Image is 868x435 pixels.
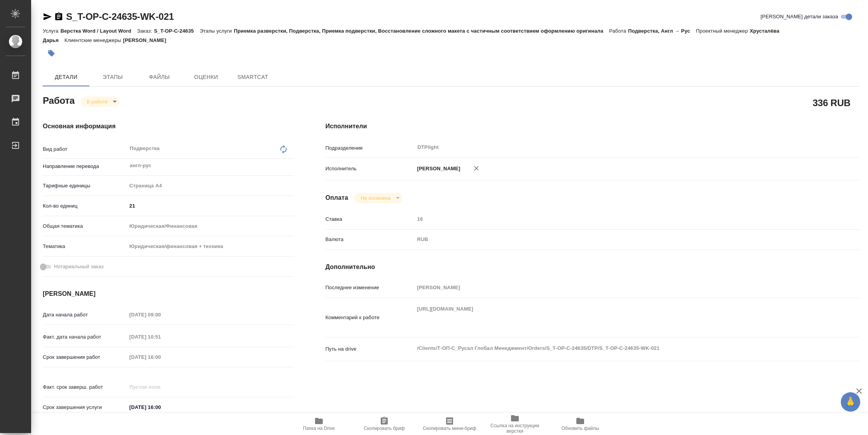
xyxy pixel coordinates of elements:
p: Последнее изменение [325,284,415,292]
span: Ссылка на инструкции верстки [487,423,543,434]
p: Исполнитель [325,165,415,173]
p: Клиентские менеджеры [65,37,123,43]
h4: Дополнительно [325,262,859,272]
button: Добавить тэг [43,45,60,62]
div: В работе [354,193,402,203]
p: Верстка Word / Layout Word [60,28,137,34]
input: ✎ Введи что-нибудь [127,200,294,211]
textarea: [URL][DOMAIN_NAME] [415,302,815,331]
p: Срок завершения услуги [43,404,127,411]
button: Обновить файлы [548,413,613,435]
p: Заказ: [137,28,154,34]
p: Срок завершения работ [43,353,127,361]
input: ✎ Введи что-нибудь [127,402,195,413]
p: [PERSON_NAME] [415,165,460,173]
input: Пустое поле [127,331,195,342]
div: Юридическая/финансовая + техника [127,240,294,253]
p: Кол-во единиц [43,202,127,210]
p: Этапы услуги [199,28,234,34]
div: Страница А4 [127,179,294,192]
p: Дата начала работ [43,311,127,319]
p: Вид работ [43,145,127,153]
span: Файлы [141,72,178,82]
span: 🙏 [844,394,857,410]
p: Комментарий к работе [325,314,415,321]
button: Скопировать ссылку [54,12,63,21]
div: RUB [415,233,815,246]
div: Юридическая/Финансовая [127,220,294,233]
span: Оценки [187,72,225,82]
span: Нотариальный заказ [54,263,103,271]
span: SmartCat [234,72,271,82]
span: Детали [47,72,85,82]
h4: Оплата [325,193,348,203]
button: Скопировать ссылку для ЯМессенджера [43,12,52,21]
p: Подразделение [325,144,415,152]
h4: [PERSON_NAME] [43,289,294,299]
span: Обновить файлы [562,426,599,431]
span: [PERSON_NAME] детали заказа [761,13,838,21]
textarea: /Clients/Т-ОП-С_Русал Глобал Менеджмент/Orders/S_T-OP-C-24635/DTP/S_T-OP-C-24635-WK-021 [415,342,815,355]
button: 🙏 [841,392,860,412]
input: Пустое поле [415,282,815,293]
button: Не оплачена [358,195,393,201]
p: S_T-OP-C-24635 [154,28,199,34]
p: Факт. дата начала работ [43,333,127,341]
p: Проектный менеджер [696,28,750,34]
button: Скопировать мини-бриф [417,413,482,435]
span: Скопировать мини-бриф [423,426,476,431]
p: Тарифные единицы [43,182,127,190]
h2: 336 RUB [813,96,850,109]
input: Пустое поле [127,381,195,393]
button: Папка на Drive [286,413,352,435]
p: Тематика [43,243,127,250]
button: Удалить исполнителя [468,160,485,177]
button: В работе [84,98,110,105]
p: Путь на drive [325,345,415,353]
p: Ставка [325,215,415,223]
input: Пустое поле [415,213,815,225]
p: Работа [609,28,628,34]
p: Направление перевода [43,162,127,170]
p: Услуга [43,28,60,34]
input: Пустое поле [127,351,195,363]
button: Ссылка на инструкции верстки [482,413,548,435]
a: S_T-OP-C-24635-WK-021 [66,11,174,22]
h4: Исполнители [325,122,859,131]
p: Общая тематика [43,222,127,230]
button: Скопировать бриф [352,413,417,435]
span: Этапы [94,72,131,82]
p: Приемка разверстки, Подверстка, Приемка подверстки, Восстановление сложного макета с частичным со... [234,28,609,34]
span: Скопировать бриф [364,426,404,431]
input: Пустое поле [127,309,195,320]
p: Факт. срок заверш. работ [43,383,127,391]
p: Валюта [325,236,415,243]
div: В работе [80,96,119,107]
h4: Основная информация [43,122,294,131]
span: Папка на Drive [303,426,335,431]
p: Подверстка, Англ → Рус [628,28,696,34]
p: [PERSON_NAME] [123,37,172,43]
h2: Работа [43,93,75,107]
